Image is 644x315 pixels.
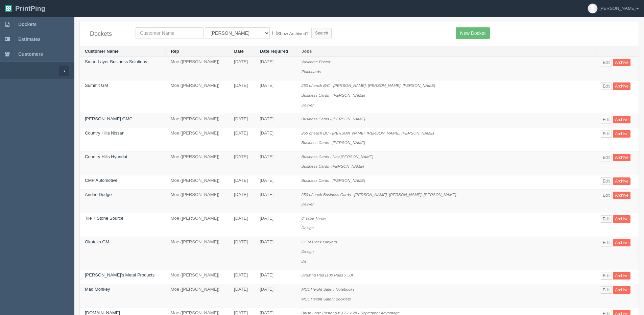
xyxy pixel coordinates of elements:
[601,286,612,294] a: Edit
[302,140,365,145] i: Business Cards - [PERSON_NAME]
[302,154,373,159] i: Business Cards - Nav [PERSON_NAME]
[90,31,125,38] h4: Dockets
[302,249,314,253] i: Design
[229,151,255,175] td: [DATE]
[85,130,124,136] a: Country Hills Nissan
[85,192,112,197] a: Airdrie Dodge
[229,213,255,237] td: [DATE]
[613,59,630,66] a: Archive
[166,284,229,308] td: Moe ([PERSON_NAME])
[302,225,314,230] i: Design
[166,270,229,284] td: Moe ([PERSON_NAME])
[166,80,229,114] td: Moe ([PERSON_NAME])
[588,4,597,13] img: avatar_default-7531ab5dedf162e01f1e0bb0964e6a185e93c5c22dfe317fb01d7f8cd2b1632c.jpg
[613,130,630,138] a: Archive
[601,215,612,223] a: Edit
[255,237,296,270] td: [DATE]
[255,213,296,237] td: [DATE]
[613,286,630,294] a: Archive
[18,37,41,42] span: Estimates
[601,177,612,185] a: Edit
[166,237,229,270] td: Moe ([PERSON_NAME])
[272,29,308,37] label: Show Archived?
[85,239,109,244] a: Okotoks GM
[255,128,296,151] td: [DATE]
[85,178,118,183] a: CMP Automotive
[85,154,127,159] a: Country Hills Hyundai
[311,28,332,38] input: Search
[85,216,123,221] a: Tile + Stone Source
[302,273,353,277] i: Drawing Pad (100 Pads x 50)
[613,239,630,246] a: Archive
[171,49,179,54] a: Rep
[229,237,255,270] td: [DATE]
[255,151,296,175] td: [DATE]
[166,57,229,80] td: Moe ([PERSON_NAME])
[601,130,612,138] a: Edit
[255,284,296,308] td: [DATE]
[613,215,630,223] a: Archive
[229,175,255,189] td: [DATE]
[302,117,365,121] i: Business Cards - [PERSON_NAME]
[613,272,630,280] a: Archive
[18,22,37,27] span: Dockets
[229,114,255,128] td: [DATE]
[255,270,296,284] td: [DATE]
[601,154,612,161] a: Edit
[85,287,110,292] a: Mad Monkey
[302,131,434,135] i: 250 of each BC - [PERSON_NAME], [PERSON_NAME], [PERSON_NAME]
[166,213,229,237] td: Moe ([PERSON_NAME])
[302,69,321,74] i: Placecards
[85,83,108,88] a: Summit GM
[302,103,314,107] i: Deliver
[456,27,490,39] a: New Docket
[302,59,331,64] i: Welcome Poster
[85,116,133,121] a: [PERSON_NAME] GMC
[613,154,630,161] a: Archive
[85,49,119,54] a: Customer Name
[136,27,204,39] input: Customer Name
[601,59,612,66] a: Edit
[255,175,296,189] td: [DATE]
[613,116,630,123] a: Archive
[296,46,596,57] th: Jobs
[166,114,229,128] td: Moe ([PERSON_NAME])
[302,83,435,88] i: 250 of each B/C - [PERSON_NAME], [PERSON_NAME], [PERSON_NAME]
[166,128,229,151] td: Moe ([PERSON_NAME])
[302,178,365,183] i: Business Cards - [PERSON_NAME]
[302,93,365,97] i: Business Cards - [PERSON_NAME]
[601,82,612,90] a: Edit
[601,116,612,123] a: Edit
[302,202,314,206] i: Deliver
[166,189,229,213] td: Moe ([PERSON_NAME])
[601,272,612,280] a: Edit
[272,31,277,35] input: Show Archived?
[255,80,296,114] td: [DATE]
[255,189,296,213] td: [DATE]
[255,114,296,128] td: [DATE]
[260,49,288,54] a: Date required
[229,189,255,213] td: [DATE]
[166,151,229,175] td: Moe ([PERSON_NAME])
[302,259,307,263] i: De
[229,128,255,151] td: [DATE]
[302,164,364,168] i: Business Cards -[PERSON_NAME]
[229,57,255,80] td: [DATE]
[613,82,630,90] a: Archive
[166,175,229,189] td: Moe ([PERSON_NAME])
[302,216,326,220] i: 6’ Tabe Throw
[302,297,351,301] i: MCL Height Safety Booklets
[229,80,255,114] td: [DATE]
[255,57,296,80] td: [DATE]
[613,177,630,185] a: Archive
[302,287,355,291] i: MCL Height Safety Notebooks
[18,51,43,57] span: Customers
[601,192,612,199] a: Edit
[302,311,400,315] i: Blush Lane Poster (DS) 22 x 28 - September Advantage
[5,5,12,12] img: logo-3e63b451c926e2ac314895c53de4908e5d424f24456219fb08d385ab2e579770.png
[613,192,630,199] a: Archive
[302,240,337,244] i: OGM Black Lanyard
[601,239,612,246] a: Edit
[229,284,255,308] td: [DATE]
[302,192,456,197] i: 250 of each Business Cards - [PERSON_NAME], [PERSON_NAME], [PERSON_NAME]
